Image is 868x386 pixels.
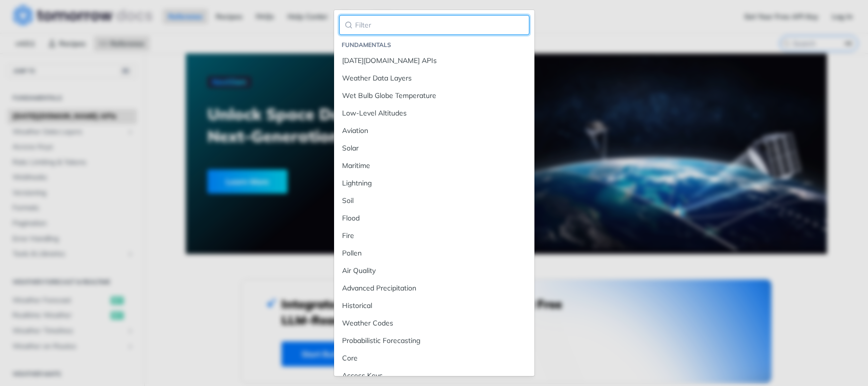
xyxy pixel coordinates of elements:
[339,70,529,86] a: Weather Data Layers
[339,227,529,244] a: Fire
[342,335,526,346] div: Probabilistic Forecasting
[342,55,526,66] div: [DATE][DOMAIN_NAME] APIs
[339,367,529,384] a: Access Keys
[339,315,529,331] a: Weather Codes
[339,105,529,121] a: Low-Level Altitudes
[339,297,529,314] a: Historical
[339,350,529,366] a: Core
[339,175,529,191] a: Lightning
[342,160,526,171] div: Maritime
[339,140,529,156] a: Solar
[342,143,526,153] div: Solar
[342,318,526,328] div: Weather Codes
[342,230,526,241] div: Fire
[342,125,526,136] div: Aviation
[342,370,526,381] div: Access Keys
[339,87,529,104] a: Wet Bulb Globe Temperature
[342,300,526,311] div: Historical
[339,15,529,35] input: Filter
[342,353,526,363] div: Core
[339,157,529,174] a: Maritime
[339,332,529,349] a: Probabilistic Forecasting
[339,280,529,296] a: Advanced Precipitation
[342,265,526,276] div: Air Quality
[342,40,529,50] li: Fundamentals
[339,122,529,139] a: Aviation
[342,195,526,206] div: Soil
[342,73,526,83] div: Weather Data Layers
[342,213,526,223] div: Flood
[342,108,526,118] div: Low-Level Altitudes
[339,52,529,69] a: [DATE][DOMAIN_NAME] APIs
[342,248,526,258] div: Pollen
[339,210,529,226] a: Flood
[342,90,526,101] div: Wet Bulb Globe Temperature
[339,245,529,261] a: Pollen
[339,192,529,209] a: Soil
[342,283,526,293] div: Advanced Precipitation
[342,178,526,188] div: Lightning
[339,262,529,279] a: Air Quality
